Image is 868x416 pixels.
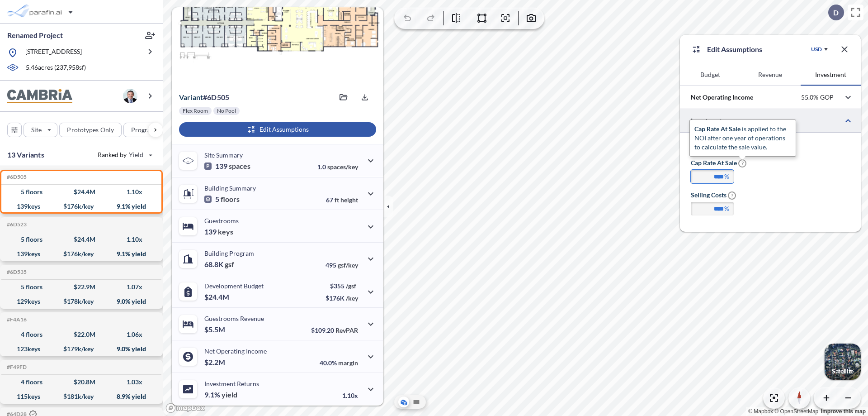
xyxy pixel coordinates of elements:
p: 495 [325,261,358,269]
p: 9.1% [204,390,237,399]
p: Net Operating Income [204,347,267,355]
button: Investment [801,64,861,86]
p: 1.0 [317,163,358,171]
p: No Pool [217,107,236,115]
p: 13 Variants [7,149,44,160]
a: OpenStreetMap [774,408,818,415]
span: ? [738,159,746,167]
span: Yield [129,150,144,159]
span: ? [728,191,736,200]
p: 139 [204,162,250,171]
label: Cap Rate at Sale [691,158,746,167]
span: /gsf [346,282,356,290]
p: $24.4M [204,292,231,301]
a: Mapbox homepage [165,403,205,413]
span: floors [221,195,240,204]
p: 1.10x [342,392,358,399]
p: Site [31,125,42,134]
p: 5 [204,195,240,204]
button: Switcher ImageSatellite [825,344,861,380]
p: $355 [325,282,358,290]
div: USD [811,46,822,53]
p: Guestrooms Revenue [204,315,264,322]
p: Development Budget [204,282,264,290]
p: $176K [325,294,358,302]
p: Net Operating Income [691,93,753,102]
label: Selling Costs [691,191,736,200]
button: Program [123,123,172,137]
span: ft [335,196,339,204]
button: Budget [680,64,740,86]
p: Edit Assumptions [707,44,762,55]
h5: Click to copy the code [5,316,27,323]
span: gsf [225,260,234,269]
button: Aerial View [398,397,409,407]
p: Site Summary [204,151,243,159]
p: Renamed Project [7,30,63,40]
h5: Click to copy the code [5,364,27,370]
h5: Click to copy the code [5,269,27,275]
p: Prototypes Only [67,125,114,134]
a: Mapbox [748,408,773,415]
button: Edit Assumptions [179,122,376,137]
p: $109.20 [311,326,358,334]
p: D [833,9,839,17]
label: % [724,204,729,213]
p: Building Summary [204,184,256,192]
a: Improve this map [821,408,866,415]
p: 139 [204,227,233,236]
p: Flex Room [183,107,208,115]
img: user logo [123,89,137,103]
button: Prototypes Only [59,123,122,137]
p: 40.0% [320,359,358,367]
p: 67 [326,196,358,204]
button: Site [24,123,57,137]
label: % [724,172,729,181]
p: Program [131,125,156,134]
p: [STREET_ADDRESS] [25,47,82,58]
button: Site Plan [411,397,422,407]
p: 68.8K [204,260,234,269]
span: gsf/key [338,261,358,269]
span: spaces/key [327,163,358,171]
button: Revenue [740,64,800,86]
span: height [340,196,358,204]
p: Satellite [832,368,854,375]
p: Building Program [204,249,254,257]
h5: Click to copy the code [5,174,27,180]
p: Investment Returns [204,380,259,387]
span: yield [222,390,237,399]
h3: Investment [691,140,850,149]
span: keys [218,227,233,236]
p: 55.0% GOP [801,93,834,101]
p: $5.5M [204,325,226,334]
span: margin [338,359,358,367]
button: Ranked by Yield [90,148,158,162]
p: 5.46 acres ( 237,958 sf) [26,63,86,73]
p: # 6d505 [179,93,229,102]
span: spaces [229,162,250,171]
img: Switcher Image [825,344,861,380]
span: Variant [179,93,203,101]
span: /key [346,294,358,302]
p: Guestrooms [204,217,239,225]
img: BrandImage [7,89,72,103]
h5: Click to copy the code [5,221,27,228]
p: $2.2M [204,358,226,367]
span: RevPAR [335,326,358,334]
